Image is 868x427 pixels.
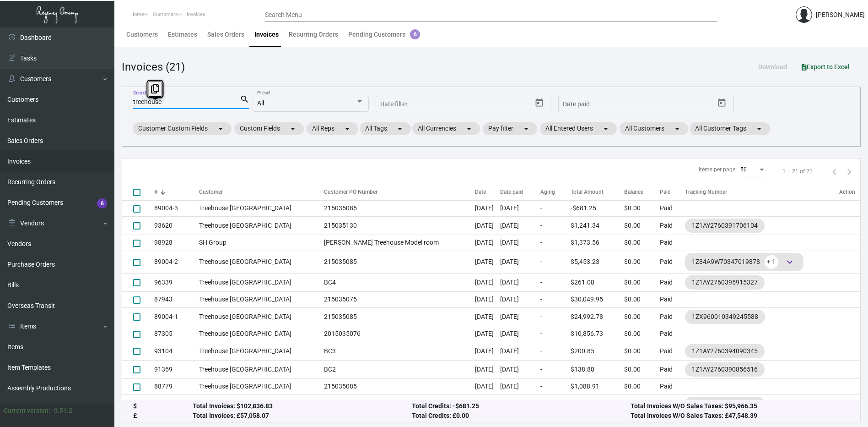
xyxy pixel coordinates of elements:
[571,188,624,196] div: Total Amount
[740,167,766,173] mat-select: Items per page:
[715,96,729,110] button: Open calendar
[254,30,279,39] div: Invoices
[754,123,765,134] mat-icon: arrow_drop_down
[571,273,624,291] td: $261.08
[690,122,770,135] mat-chip: All Customer Tags
[412,401,631,411] div: Total Credits: -$681.25
[500,273,541,291] td: [DATE]
[133,122,232,135] mat-chip: Customer Custom Fields
[660,342,685,360] td: Paid
[685,188,727,196] div: Tracking Number
[660,188,685,196] div: Paid
[154,342,199,360] td: 93104
[500,235,541,251] td: [DATE]
[199,291,319,307] td: Treehouse [GEOGRAPHIC_DATA]
[360,122,411,135] mat-chip: All Tags
[287,123,298,134] mat-icon: arrow_drop_down
[624,188,660,196] div: Balance
[571,307,624,326] td: $24,992.78
[571,342,624,360] td: $200.85
[660,394,685,413] td: Paid
[624,378,660,394] td: $0.00
[571,251,624,273] td: $5,453.23
[540,378,570,394] td: -
[475,291,500,307] td: [DATE]
[540,216,570,235] td: -
[624,216,660,235] td: $0.00
[571,326,624,342] td: $10,856.73
[483,122,537,135] mat-chip: Pay filter
[154,216,199,235] td: 93620
[540,342,570,360] td: -
[319,273,475,291] td: BC4
[624,326,660,342] td: $0.00
[416,101,491,108] input: End date
[500,216,541,235] td: [DATE]
[289,30,338,39] div: Recurring Orders
[319,216,475,235] td: 215035130
[475,273,500,291] td: [DATE]
[412,122,480,135] mat-chip: All Currencies
[540,235,570,251] td: -
[54,406,72,416] div: 0.51.2
[154,360,199,378] td: 91369
[342,123,353,134] mat-icon: arrow_drop_down
[154,188,157,196] div: #
[563,101,591,108] input: Start date
[412,411,631,421] div: Total Credits: £0.00
[126,30,158,39] div: Customers
[319,291,475,307] td: 215035075
[234,122,304,135] mat-chip: Custom Fields
[500,326,541,342] td: [DATE]
[624,291,660,307] td: $0.00
[540,360,570,378] td: -
[199,216,319,235] td: Treehouse [GEOGRAPHIC_DATA]
[168,30,197,39] div: Estimates
[154,307,199,326] td: 89004-1
[660,360,685,378] td: Paid
[199,200,319,216] td: Treehouse [GEOGRAPHIC_DATA]
[319,342,475,360] td: BC3
[540,251,570,273] td: -
[199,394,319,413] td: Treehouse [GEOGRAPHIC_DATA]
[500,342,541,360] td: [DATE]
[394,123,405,134] mat-icon: arrow_drop_down
[475,188,486,196] div: Date
[133,411,193,421] div: £
[475,200,500,216] td: [DATE]
[500,188,523,196] div: Date paid
[215,123,226,134] mat-icon: arrow_drop_down
[475,360,500,378] td: [DATE]
[692,255,797,269] div: 1Z84A9W70347019878
[839,184,860,200] th: Action
[571,291,624,307] td: $30,049.95
[660,188,671,196] div: Paid
[624,342,660,360] td: $0.00
[692,221,758,230] div: 1Z1AY2760391706104
[257,99,264,107] span: All
[475,378,500,394] td: [DATE]
[151,84,159,93] i: Copy
[154,394,199,413] td: 89009-2
[660,273,685,291] td: Paid
[475,251,500,273] td: [DATE]
[199,326,319,342] td: Treehouse [GEOGRAPHIC_DATA]
[624,200,660,216] td: $0.00
[319,251,475,273] td: 215035085
[540,394,570,413] td: -
[782,167,813,175] div: 1 – 21 of 21
[475,216,500,235] td: [DATE]
[500,251,541,273] td: [DATE]
[571,200,624,216] td: -$681.25
[319,307,475,326] td: 215035085
[660,235,685,251] td: Paid
[692,278,758,287] div: 1Z1AY2760395915327
[624,188,643,196] div: Balance
[751,59,794,75] button: Download
[307,122,358,135] mat-chip: All Reps
[532,96,546,110] button: Open calendar
[631,401,849,411] div: Total Invoices W/O Sales Taxes: $95,966.35
[130,11,144,17] span: Home
[193,411,411,421] div: Total Invoices: £57,058.07
[660,216,685,235] td: Paid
